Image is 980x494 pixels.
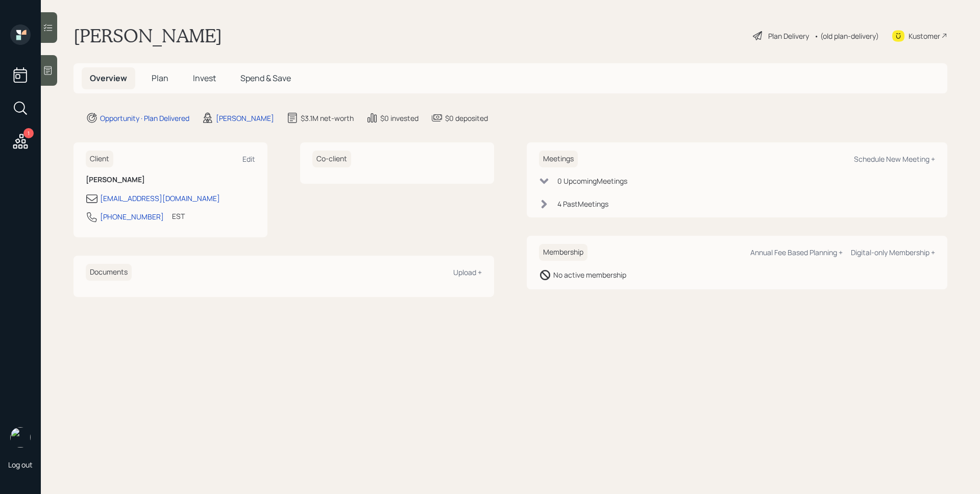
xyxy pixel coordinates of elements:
[768,31,809,41] div: Plan Delivery
[312,151,351,167] h6: Co-client
[100,113,189,123] div: Opportunity · Plan Delivered
[301,113,354,123] div: $3.1M net-worth
[86,176,255,184] h6: [PERSON_NAME]
[86,151,113,167] h6: Client
[100,211,164,222] div: [PHONE_NUMBER]
[242,154,255,164] div: Edit
[152,72,168,84] span: Plan
[453,267,482,277] div: Upload +
[172,211,185,221] div: EST
[909,31,940,41] div: Kustomer
[557,176,627,186] div: 0 Upcoming Meeting s
[10,427,31,448] img: james-distasi-headshot.png
[851,248,935,257] div: Digital-only Membership +
[8,460,33,470] div: Log out
[23,128,34,138] div: 1
[553,269,626,280] div: No active membership
[193,72,216,84] span: Invest
[539,244,587,261] h6: Membership
[557,199,608,209] div: 4 Past Meeting s
[86,264,132,281] h6: Documents
[750,248,843,257] div: Annual Fee Based Planning +
[240,72,291,84] span: Spend & Save
[73,24,222,47] h1: [PERSON_NAME]
[445,113,488,123] div: $0 deposited
[539,151,578,167] h6: Meetings
[854,154,935,164] div: Schedule New Meeting +
[216,113,274,123] div: [PERSON_NAME]
[100,193,220,204] div: [EMAIL_ADDRESS][DOMAIN_NAME]
[814,31,879,41] div: • (old plan-delivery)
[90,72,127,84] span: Overview
[380,113,419,123] div: $0 invested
